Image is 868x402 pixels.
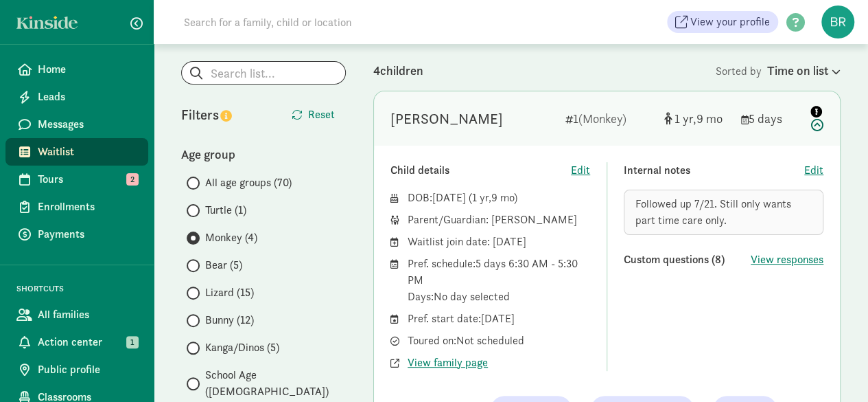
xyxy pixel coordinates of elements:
[5,166,148,193] a: Tours 2
[38,361,137,378] span: Public profile
[38,61,137,78] span: Home
[181,104,263,125] div: Filters
[5,138,148,166] a: Waitlist
[696,111,723,126] span: 9
[751,252,823,268] button: View responses
[38,226,137,243] span: Payments
[126,336,139,348] span: 1
[5,328,148,356] a: Action center 1
[205,230,257,246] span: Monkey (4)
[408,333,590,349] div: Toured on: Not scheduled
[571,162,590,179] button: Edit
[38,306,137,323] span: All families
[205,339,279,356] span: Kanga/Dinos (5)
[578,111,626,126] span: (Monkey)
[408,190,590,206] div: DOB: ( )
[126,173,139,186] span: 2
[5,356,148,383] a: Public profile
[408,234,590,250] div: Waitlist join date: [DATE]
[408,212,590,228] div: Parent/Guardian: [PERSON_NAME]
[565,109,653,128] div: 1
[767,61,841,80] div: Time on list
[667,11,778,33] a: View your profile
[432,190,466,205] span: [DATE]
[5,221,148,248] a: Payments
[5,301,148,328] a: All families
[408,355,488,371] button: View family page
[390,162,571,179] div: Child details
[38,199,137,215] span: Enrollments
[690,14,770,30] span: View your profile
[281,101,346,129] button: Reset
[181,145,346,164] div: Age group
[205,312,254,328] span: Bunny (12)
[472,190,491,205] span: 1
[205,202,246,219] span: Turtle (1)
[38,144,137,160] span: Waitlist
[799,336,868,402] iframe: Chat Widget
[176,8,561,36] input: Search for a family, child or location
[675,111,696,126] span: 1
[205,367,346,400] span: School Age ([DEMOGRAPHIC_DATA])
[182,62,345,84] input: Search list...
[5,111,148,138] a: Messages
[741,109,796,128] div: 5 days
[38,171,137,188] span: Tours
[373,61,716,80] div: 4 children
[38,116,137,133] span: Messages
[804,162,823,179] button: Edit
[205,284,254,301] span: Lizard (15)
[5,193,148,221] a: Enrollments
[624,252,751,268] div: Custom questions (8)
[664,109,730,128] div: [object Object]
[38,334,137,350] span: Action center
[624,162,804,179] div: Internal notes
[491,190,514,205] span: 9
[390,108,503,130] div: Milania Westerman
[205,257,242,273] span: Bear (5)
[716,61,841,80] div: Sorted by
[5,83,148,111] a: Leads
[205,175,292,191] span: All age groups (70)
[408,256,590,305] div: Pref. schedule: 5 days 6:30 AM - 5:30 PM Days: No day selected
[408,311,590,327] div: Pref. start date: [DATE]
[38,89,137,105] span: Leads
[635,197,791,227] span: Followed up 7/21. Still only wants part time care only.
[5,56,148,83] a: Home
[308,107,335,123] span: Reset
